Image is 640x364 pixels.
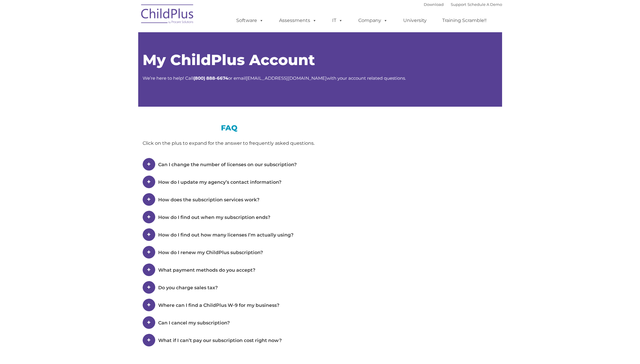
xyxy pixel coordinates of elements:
a: [EMAIL_ADDRESS][DOMAIN_NAME] [246,75,327,81]
span: How do I renew my ChildPlus subscription? [158,250,263,255]
span: How do I update my agency’s contact information? [158,179,281,185]
a: University [397,15,433,26]
span: How do I find out when my subscription ends? [158,215,270,220]
a: Support [451,2,466,7]
span: My ChildPlus Account [143,51,315,69]
a: Training Scramble!! [436,15,492,26]
span: Can I cancel my subscription? [158,320,230,326]
strong: 800) 888-6674 [195,75,228,81]
a: Download [424,2,444,7]
span: Where can I find a ChildPlus W-9 for my business? [158,302,279,308]
span: Do you charge sales tax? [158,285,218,290]
a: IT [326,15,349,26]
span: How does the subscription services work? [158,197,259,203]
a: Company [352,15,394,26]
img: ChildPlus by Procare Solutions [138,0,197,30]
span: How do I find out how many licenses I’m actually using? [158,232,293,238]
a: Assessments [273,15,322,26]
span: What payment methods do you accept? [158,267,255,273]
div: Click on the plus to expand for the answer to frequently asked questions. [143,139,316,148]
a: Software [230,15,269,26]
a: Schedule A Demo [467,2,502,7]
span: Can I change the number of licenses on our subscription? [158,162,297,167]
span: What if I can’t pay our subscription cost right now? [158,338,282,343]
font: | [424,2,502,7]
h3: FAQ [143,124,316,132]
strong: ( [193,75,195,81]
span: We’re here to help! Call or email with your account related questions. [143,75,406,81]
